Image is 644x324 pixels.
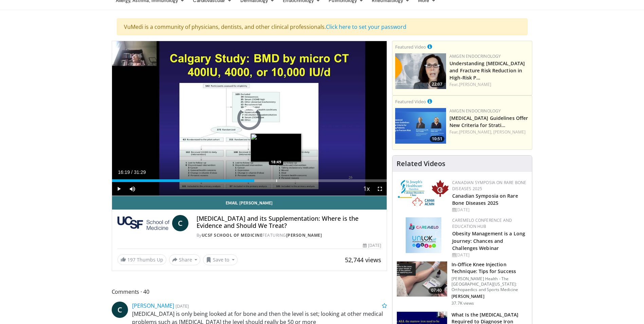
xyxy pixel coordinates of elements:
[395,108,446,144] a: 10:51
[452,207,527,213] div: [DATE]
[395,53,446,89] a: 22:07
[430,136,444,142] span: 10:51
[452,180,526,192] a: Canadian Symposia on Rare Bone Diseases 2025
[452,217,512,229] a: CaReMeLO Conference and Education Hub
[397,261,528,306] a: 07:40 In-Office Knee Injection Technique: Tips for Success [PERSON_NAME] Health - The [GEOGRAPHIC...
[202,232,263,238] a: UCSF School of Medicine
[197,215,381,230] h4: [MEDICAL_DATA] and its Supplementation: Where is the Evidence and Should We Treat?
[428,287,445,294] span: 07:40
[112,287,387,296] span: Comments 40
[326,23,406,31] a: Click here to set your password
[345,256,381,264] span: 52,744 views
[172,215,188,231] a: C
[395,108,446,144] img: 7b525459-078d-43af-84f9-5c25155c8fbb.png.150x105_q85_crop-smart_upscale.jpg
[398,180,449,207] img: 59b7dea3-8883-45d6-a110-d30c6cb0f321.png.150x105_q85_autocrop_double_scale_upscale_version-0.2.png
[360,182,373,196] button: Playback Rate
[452,252,527,258] div: [DATE]
[363,242,381,249] div: [DATE]
[452,301,474,306] p: 37.7K views
[406,217,441,253] img: 45df64a9-a6de-482c-8a90-ada250f7980c.png.150x105_q85_autocrop_double_scale_upscale_version-0.2.jpg
[452,230,525,251] a: Obesity Management is a Long Journey: Chances and Challenges Webinar
[395,53,446,89] img: c9a25db3-4db0-49e1-a46f-17b5c91d58a1.png.150x105_q85_crop-smart_upscale.png
[112,41,387,196] video-js: Video Player
[452,276,528,292] p: [PERSON_NAME] Health - The [GEOGRAPHIC_DATA][US_STATE]: Orthopaedics and Sports Medicine
[449,129,529,135] div: Feat.
[395,98,426,105] small: Featured Video
[197,232,381,238] div: By FEATURING
[112,182,126,196] button: Play
[449,53,501,59] a: Amgen Endocrinology
[134,169,146,175] span: 31:29
[395,44,426,50] small: Featured Video
[112,179,387,182] div: Progress Bar
[397,160,445,168] h4: Related Videos
[131,169,133,175] span: /
[397,262,447,297] img: 9b54ede4-9724-435c-a780-8950048db540.150x105_q85_crop-smart_upscale.jpg
[132,302,174,309] a: [PERSON_NAME]
[373,182,387,196] button: Fullscreen
[127,256,135,263] span: 197
[452,294,528,299] p: [PERSON_NAME]
[452,193,518,206] a: Canadian Symposia on Rare Bone Diseases 2025
[449,115,528,128] a: [MEDICAL_DATA] Guidelines Offer New Criteria for Strati…
[459,129,492,135] a: [PERSON_NAME],
[493,129,526,135] a: [PERSON_NAME]
[117,18,528,35] div: VuMedi is a community of physicians, dentists, and other clinical professionals.
[117,254,166,265] a: 197 Thumbs Up
[449,108,501,114] a: Amgen Endocrinology
[449,82,529,88] div: Feat.
[118,169,130,175] span: 16:19
[449,60,525,81] a: Understanding [MEDICAL_DATA] and Fracture Risk Reduction in High-Risk P…
[430,81,444,87] span: 22:07
[169,254,201,265] button: Share
[459,82,491,87] a: [PERSON_NAME]
[452,261,528,275] h3: In-Office Knee Injection Technique: Tips for Success
[112,196,387,210] a: Email [PERSON_NAME]
[203,254,238,265] button: Save to
[176,303,189,309] small: [DATE]
[251,133,301,162] img: image.jpeg
[286,232,322,238] a: [PERSON_NAME]
[112,302,128,318] a: C
[126,182,139,196] button: Mute
[117,215,169,231] img: UCSF School of Medicine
